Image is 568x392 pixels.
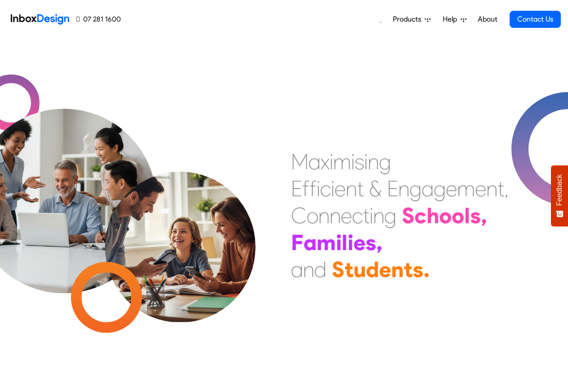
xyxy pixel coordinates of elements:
div: M [291,148,308,175]
div: o [452,202,464,229]
div: x [321,148,330,175]
div: n [368,148,379,175]
div: Maximising Efficient & Engagement, Connecting Schools, Families, and Students. [291,148,509,283]
div: a [304,229,317,256]
div: s [470,202,481,229]
div: e [353,229,365,256]
div: s [355,148,364,175]
div: o [307,202,318,229]
div: d [314,256,326,283]
div: e [341,202,352,229]
div: , [481,202,487,229]
img: parents_with_child.png [86,134,274,322]
div: t [404,256,413,283]
div: u [353,256,366,283]
button: Feedback - Show survey [551,165,568,226]
div: n [398,175,409,202]
div: a [291,256,303,283]
div: s [365,229,376,256]
div: n [330,202,341,229]
div: n [346,175,357,202]
div: c [414,202,427,229]
div: i [317,175,320,202]
div: e [475,175,486,202]
div: e [379,256,391,283]
a: Products [389,10,434,28]
div: , [504,175,509,202]
div: c [320,175,331,202]
div: n [373,202,384,229]
div: t [357,175,364,202]
div: l [342,229,348,256]
div: l [464,202,470,229]
div: S [332,256,344,283]
a: Contact Us [510,11,561,28]
div: . [423,256,430,283]
div: g [409,175,422,202]
div: t [498,175,504,202]
div: m [333,148,351,175]
div: & [369,175,382,202]
div: i [351,148,355,175]
span: Help [443,14,461,25]
div: n [391,256,404,283]
a: Help [439,10,470,28]
div: t [363,202,370,229]
div: d [366,256,379,283]
div: e [446,175,457,202]
div: i [364,148,368,175]
div: a [422,175,434,202]
div: i [330,148,333,175]
div: n [318,202,330,229]
div: m [317,229,336,256]
div: t [344,256,353,283]
div: g [379,148,391,175]
div: i [331,175,335,202]
div: S [402,202,414,229]
div: m [457,175,475,202]
div: i [336,229,342,256]
div: n [486,175,498,202]
div: E [387,175,398,202]
div: E [291,175,302,202]
div: i [370,202,373,229]
span: Feedback [555,174,564,206]
div: , [376,229,383,256]
div: c [352,202,363,229]
div: g [384,202,396,229]
div: g [434,175,446,202]
div: n [303,256,314,283]
span: Products [393,14,425,25]
div: h [427,202,439,229]
div: C [291,202,307,229]
div: i [348,229,353,256]
div: o [439,202,452,229]
div: f [302,175,309,202]
div: a [308,148,321,175]
div: F [291,229,304,256]
div: e [335,175,346,202]
div: s [413,256,423,283]
div: f [309,175,317,202]
a: 07 281 1600 [76,14,121,25]
a: About [475,10,500,28]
